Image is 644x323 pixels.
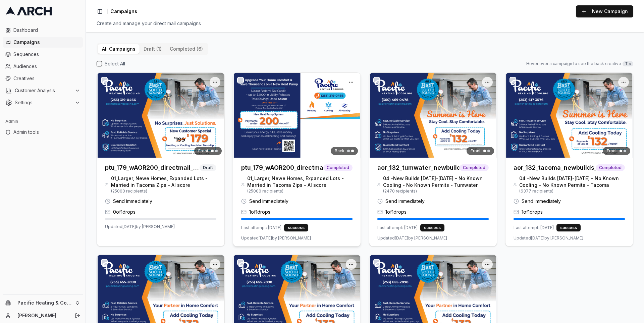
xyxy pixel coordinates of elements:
span: 04 -New Builds [DATE]-[DATE] - No Known Cooling - No Known Permits - Tacoma [519,175,625,189]
button: Settings [3,97,83,108]
button: completed (6) [166,44,207,54]
span: Send immediately [249,198,288,205]
img: Front creative for aor_132_tumwater_newbuilds_noac_drop1 [369,73,497,158]
span: ( 2470 recipients) [383,189,489,194]
span: Campaigns [110,8,137,15]
span: Campaigns [13,39,80,46]
span: Last attempt: [DATE] [241,225,281,230]
span: Updated [DATE] by [PERSON_NAME] [514,235,583,241]
span: Customer Analysis [15,87,72,94]
label: Select All [105,60,125,67]
img: Front creative for ptu_179_wAOR200_directmail_tacoma_sept2025 (Copy) [97,73,224,158]
span: Sequences [13,51,80,58]
span: Completed [460,164,489,171]
span: Last attempt: [DATE] [514,225,554,230]
span: 1 of 1 drops [249,209,270,215]
span: Hover over a campaign to see the back creative [526,61,621,66]
button: Pacific Heating & Cooling [3,298,83,308]
span: Completed [323,164,353,171]
a: Dashboard [3,25,83,36]
span: Completed [596,164,625,171]
a: Creatives [3,73,83,84]
span: 04 -New Builds [DATE]-[DATE] - No Known Cooling - No Known Permits - Tumwater [383,175,489,189]
h3: ptu_179_wAOR200_directmail_tacoma_sept2025 [241,163,323,172]
span: Send immediately [113,198,152,205]
span: Admin tools [13,129,80,136]
a: Admin tools [3,127,83,138]
span: 1 of 1 drops [522,209,543,215]
span: Creatives [13,75,80,82]
button: Log out [73,311,82,320]
a: [PERSON_NAME] [17,312,67,319]
a: Sequences [3,49,83,60]
span: ( 25000 recipients) [111,189,216,194]
div: Create and manage your direct mail campaigns [97,20,633,27]
button: draft (1) [140,44,166,54]
img: Back creative for ptu_179_wAOR200_directmail_tacoma_sept2025 [233,73,361,158]
span: 01_Larger, Newe Homes, Expanded Lots - Married in Tacoma Zips - AI score [111,175,216,189]
span: 0 of 1 drops [113,209,136,215]
span: Pacific Heating & Cooling [17,300,72,306]
span: Draft [200,164,216,171]
span: Updated [DATE] by [PERSON_NAME] [241,235,311,241]
div: success [556,224,581,231]
span: ( 25000 recipients) [247,189,353,194]
span: Send immediately [385,198,425,205]
div: success [284,224,308,231]
button: All Campaigns [98,44,140,54]
nav: breadcrumb [110,8,137,15]
span: Back [335,148,344,154]
img: Front creative for aor_132_tacoma_newbuilds_noac_drop1 [505,73,633,158]
span: Send immediately [522,198,561,205]
a: Campaigns [3,37,83,48]
span: Tip [623,61,633,66]
span: 01_Larger, Newe Homes, Expanded Lots - Married in Tacoma Zips - AI score [247,175,353,189]
span: Last attempt: [DATE] [377,225,418,230]
span: 1 of 1 drops [385,209,407,215]
div: Admin [3,116,83,127]
span: ( 6377 recipients) [519,189,625,194]
span: Updated [DATE] by [PERSON_NAME] [377,235,447,241]
div: success [420,224,444,231]
span: Front [198,148,208,154]
span: Settings [15,99,72,106]
button: New Campaign [576,5,633,17]
a: Audiences [3,61,83,72]
h3: aor_132_tacoma_newbuilds_noac_drop1 [514,163,596,172]
h3: aor_132_tumwater_newbuilds_noac_drop1 [377,163,460,172]
span: Front [607,148,617,154]
h3: ptu_179_wAOR200_directmail_tacoma_sept2025 (Copy) [105,163,200,172]
span: Updated [DATE] by [PERSON_NAME] [105,224,175,229]
button: Customer Analysis [3,85,83,96]
span: Audiences [13,63,80,70]
span: Front [471,148,481,154]
span: Dashboard [13,27,80,34]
